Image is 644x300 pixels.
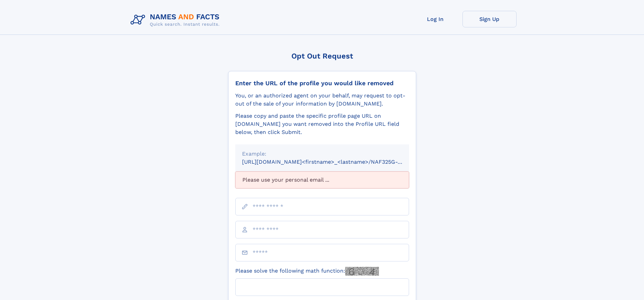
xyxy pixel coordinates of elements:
div: Example: [242,150,402,158]
div: Opt Out Request [228,52,416,60]
a: Sign Up [462,11,517,27]
div: You, or an authorized agent on your behalf, may request to opt-out of the sale of your informatio... [235,92,409,108]
small: [URL][DOMAIN_NAME]<firstname>_<lastname>/NAF325G-xxxxxxxx [242,159,422,165]
div: Please copy and paste the specific profile page URL on [DOMAIN_NAME] you want removed into the Pr... [235,112,409,136]
img: Logo Names and Facts [128,11,225,29]
div: Enter the URL of the profile you would like removed [235,79,409,87]
div: Please use your personal email ... [235,171,409,188]
label: Please solve the following math function: [235,267,379,276]
a: Log In [408,11,462,27]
